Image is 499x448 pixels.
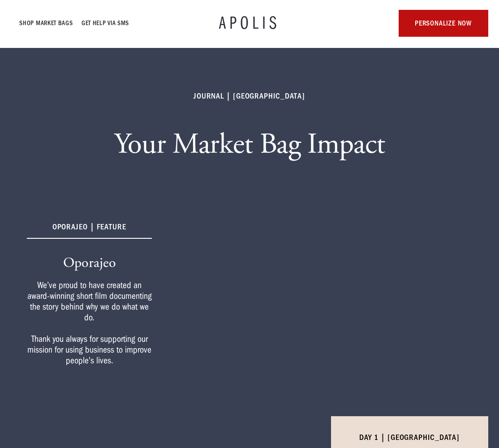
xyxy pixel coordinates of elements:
[114,127,385,163] h1: Your Market Bag Impact
[27,254,152,272] h3: Oporajeo
[27,222,152,239] h6: oporajeo | FEATURE
[219,14,280,32] a: APOLIS
[194,91,305,102] h6: Journal | [GEOGRAPHIC_DATA]
[27,280,152,366] div: We’ve proud to have created an award-winning short film documenting the story behind why we do wh...
[173,206,488,383] iframe: OPORAJEO - Survivors of the Largest Humanitarian Garment Crisis
[347,432,472,443] h6: Day 1 | [GEOGRAPHIC_DATA]
[20,18,73,29] a: Shop Market bags
[399,10,488,37] a: personalize now
[82,18,129,29] a: GET HELP VIA SMS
